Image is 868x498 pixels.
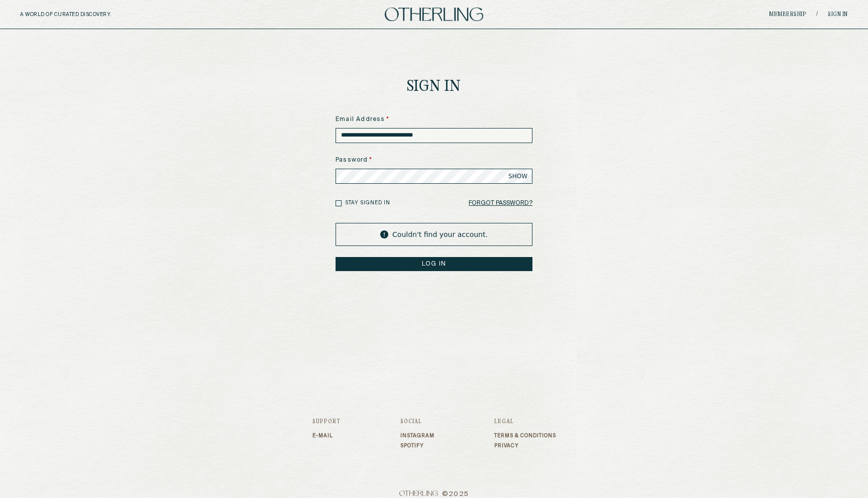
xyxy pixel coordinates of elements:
[336,223,532,246] div: Couldn't find your account.
[494,419,556,425] h3: Legal
[816,11,818,18] span: /
[400,419,435,425] h3: Social
[400,433,435,439] a: Instagram
[345,199,390,207] label: Stay signed in
[400,443,435,449] a: Spotify
[336,257,532,271] button: LOG IN
[769,12,806,18] a: Membership
[336,115,532,124] label: Email Address
[494,443,556,449] a: Privacy
[508,172,527,180] span: SHOW
[312,433,341,439] a: E-mail
[407,79,461,95] h1: Sign In
[494,433,556,439] a: Terms & Conditions
[469,196,532,210] a: Forgot Password?
[312,419,341,425] h3: Support
[385,8,483,21] img: logo
[336,156,532,165] label: Password
[828,12,848,18] a: Sign in
[20,12,155,18] h5: A WORLD OF CURATED DISCOVERY.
